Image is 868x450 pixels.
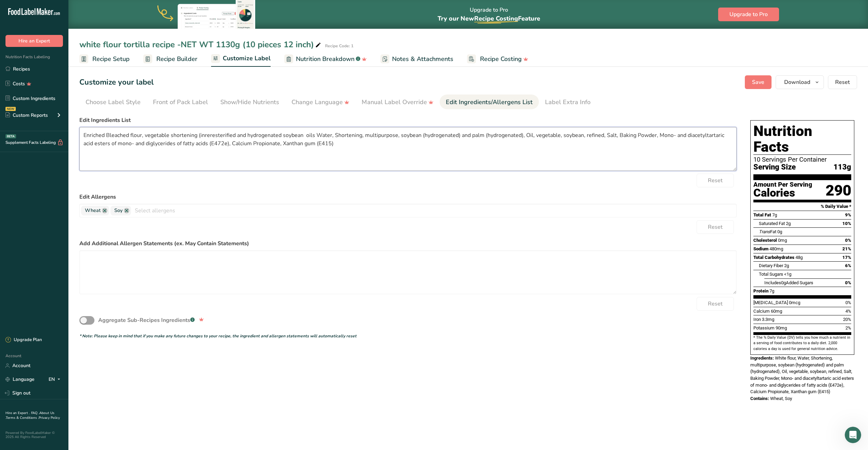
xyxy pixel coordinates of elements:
label: Add Additional Allergen Statements (ex. May Contain Statements) [79,239,737,248]
div: white flour tortilla recipe -NET WT 1130g (10 pieces 12 inch) [79,38,322,51]
span: Potassium [753,325,775,330]
span: Cholesterol [753,238,777,243]
div: Hi, ​ How can we help you [DATE]? [11,43,82,64]
span: 480mg [769,246,783,251]
span: Save [752,78,764,86]
button: go back [4,3,17,16]
span: Ingredients: [750,355,774,361]
div: 10 Servings Per Container [753,156,851,163]
span: Calcium [753,309,770,314]
span: Saturated Fat [759,221,785,226]
div: Choose Label Style [86,98,141,107]
span: 0mcg [789,300,800,305]
span: Recipe Costing [480,54,522,64]
span: 3.3mg [762,317,774,322]
button: Save [745,75,772,89]
a: Language [5,373,35,385]
span: Serving Size [753,163,796,172]
button: What is your refund policy? [52,185,128,198]
span: Includes Added Sugars [764,280,813,285]
span: White flour, Water, Shortening, multipurpose, soybean (hydrogenated) and palm (hydrogenated), Oil... [750,355,854,394]
button: Send a message… [117,222,128,233]
span: 0g [781,280,786,285]
a: Privacy Policy [39,415,60,420]
span: Total Fat [753,212,771,217]
div: Upgrade Plan [5,337,42,343]
span: 21% [842,246,851,251]
h1: Customize your label [79,77,154,88]
a: Terms & Conditions . [6,415,39,420]
span: Recipe Builder [156,54,197,64]
textarea: Message… [6,203,131,222]
button: Reset [697,220,734,234]
div: BETA [5,134,16,138]
a: Recipe Setup [79,51,130,67]
div: 290 [826,182,851,200]
img: Profile image for Rana [29,4,40,15]
span: Iron [753,317,761,322]
div: Show/Hide Nutrients [220,98,279,107]
div: EN [49,375,63,384]
a: Hire an Expert . [5,411,30,415]
span: Customize Label [223,54,271,63]
span: Sodium [753,246,768,251]
section: % Daily Value * [753,202,851,211]
span: 2% [845,325,851,330]
span: Reset [835,78,850,86]
span: Upgrade to Pro [729,10,768,18]
section: * The % Daily Value (DV) tells you how much a nutrient in a serving of food contributes to a dail... [753,335,851,352]
div: Label Extra Info [545,98,591,107]
h1: Food Label Maker, Inc. [52,4,106,15]
a: About Us . [5,411,54,420]
label: Edit Ingredients List [79,116,737,124]
img: Profile image for Reem [39,4,50,15]
iframe: Intercom live chat [845,427,861,443]
span: 90mg [776,325,787,330]
div: Close [120,3,132,15]
button: Hire an Expert [5,35,63,47]
button: Reset [828,75,857,89]
input: Select allergens [131,205,736,216]
label: Edit Allergens [79,193,737,201]
button: Can I add my own ingredient [49,116,128,130]
div: Change Language [292,98,349,107]
span: Wheat [85,207,101,214]
span: 6% [845,263,851,268]
span: Total Sugars [759,272,783,277]
div: Recipe Code: 1 [325,43,353,49]
span: 2g [786,221,791,226]
a: Recipe Builder [143,51,197,67]
span: Soy [114,207,122,214]
a: Notes & Attachments [380,51,453,67]
i: Trans [759,229,770,234]
button: Home [107,3,120,16]
span: Reset [708,300,723,308]
span: Contains: [750,396,769,401]
span: Nutrition Breakdown [296,54,354,64]
div: Amount Per Serving [753,182,812,188]
span: Total Carbohydrates [753,255,794,260]
button: Reset [697,174,734,187]
span: 7g [769,288,774,293]
span: 20% [843,317,851,322]
span: 4% [845,309,851,314]
div: NEW [5,107,16,111]
span: <1g [784,272,791,277]
div: LIA says… [5,39,131,83]
button: Reset [697,297,734,311]
div: Upgrade to Pro [438,0,540,29]
span: 10% [842,221,851,226]
span: 0% [845,238,851,243]
div: Powered By FoodLabelMaker © 2025 All Rights Reserved [5,431,63,439]
img: Profile image for Rachelle [20,4,30,15]
h1: Nutrition Facts [753,123,851,155]
span: 7g [772,212,777,217]
i: * Note: Please keep in mind that if you make any future changes to your recipe, the ingredient an... [79,333,357,339]
span: 113g [833,163,851,172]
span: Notes & Attachments [392,54,453,64]
span: Dietary Fiber [759,263,783,268]
span: Recipe Setup [92,54,130,64]
span: 0mg [778,238,787,243]
button: How can I print my labels [57,133,128,147]
span: Reset [708,176,723,185]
